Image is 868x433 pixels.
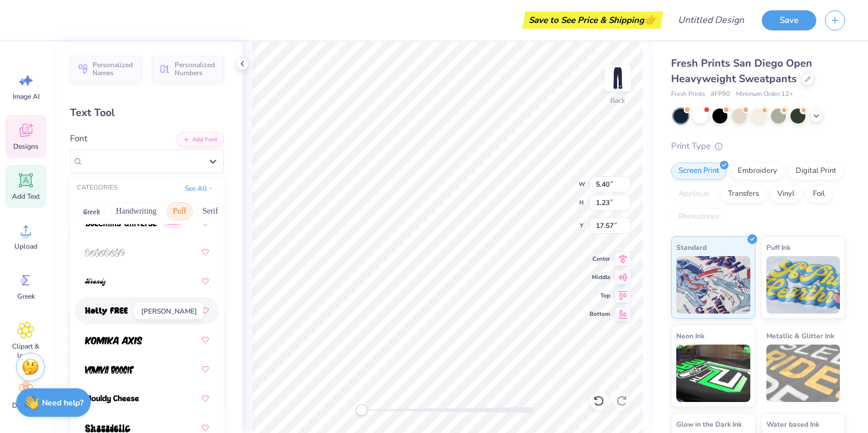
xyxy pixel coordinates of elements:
img: Back [606,67,629,90]
div: Accessibility label [356,404,367,416]
div: Back [610,95,625,106]
span: Metallic & Glitter Ink [766,330,834,342]
span: Upload [14,242,37,251]
span: Designs [13,142,38,151]
div: Digital Print [788,163,844,180]
button: Handwriting [110,202,163,221]
button: Serif [196,202,224,221]
input: Untitled Design [669,9,753,32]
button: Save [762,10,816,30]
span: Glow in the Dark Ink [676,418,742,430]
img: bolobolu [85,249,125,257]
img: Mouldy Cheese [85,395,139,403]
span: Puff Ink [766,241,790,253]
button: See All [181,183,217,194]
div: Foil [805,185,832,203]
div: CATEGORIES [77,183,118,193]
span: # FP90 [711,90,730,99]
div: Screen Print [671,163,727,180]
span: Water based Ink [766,418,819,430]
img: Brandy [85,278,106,286]
div: [PERSON_NAME] [135,303,203,319]
button: Personalized Names [70,56,142,82]
span: Top [590,291,610,300]
span: 👉 [644,13,657,26]
span: Center [590,254,610,264]
img: Metallic & Glitter Ink [766,345,840,402]
span: Greek [17,292,35,301]
span: Bottom [590,310,610,319]
div: Rhinestones [671,208,727,226]
span: Personalized Numbers [175,61,217,77]
img: Puff Ink [766,256,840,314]
span: Neon Ink [676,330,704,342]
img: Shagadelic [85,424,130,432]
img: Boecklins Universe [85,219,157,227]
button: Puff [166,202,193,221]
label: Font [70,132,87,145]
span: Clipart & logos [7,342,45,360]
strong: Need help? [42,397,83,408]
img: Komika Axis [85,337,142,345]
span: Add Text [12,192,40,201]
div: Save to See Price & Shipping [525,11,660,29]
div: Print Type [671,140,845,153]
span: Decorate [12,401,40,410]
div: Applique [671,185,717,203]
img: Standard [676,256,750,314]
button: Greek [77,202,106,221]
span: Fresh Prints San Diego Open Heavyweight Sweatpants [671,56,812,86]
div: Transfers [720,185,766,203]
span: Middle [590,273,610,282]
button: Add Font [177,132,224,147]
span: Image AI [13,92,40,101]
img: Komika Boogie [85,366,134,374]
span: Fresh Prints [671,90,705,99]
img: Holly FREE [85,307,128,315]
div: Vinyl [770,185,802,203]
div: Embroidery [730,163,785,180]
img: Neon Ink [676,345,750,402]
button: Personalized Numbers [152,56,224,82]
div: Text Tool [70,105,224,121]
span: Standard [676,241,707,253]
span: Minimum Order: 12 + [736,90,793,99]
span: Personalized Names [92,61,135,77]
